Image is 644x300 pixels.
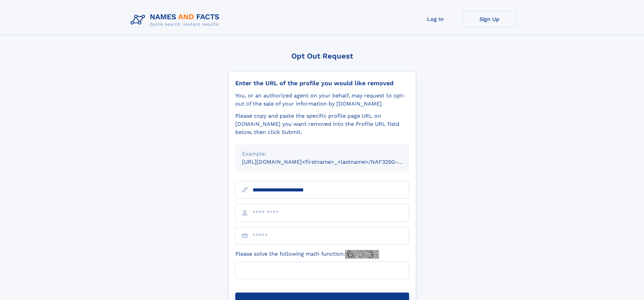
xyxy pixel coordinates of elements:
small: [URL][DOMAIN_NAME]<firstname>_<lastname>/NAF325G-xxxxxxxx [242,159,422,165]
img: Logo Names and Facts [128,11,225,29]
div: Opt Out Request [228,52,416,60]
a: Log In [408,11,462,27]
div: Enter the URL of the profile you would like removed [235,79,409,87]
label: Please solve the following math function: [235,250,379,259]
a: Sign Up [462,11,517,27]
div: You, or an authorized agent on your behalf, may request to opt-out of the sale of your informatio... [235,92,409,108]
div: Please copy and paste the specific profile page URL on [DOMAIN_NAME] you want removed into the Pr... [235,112,409,136]
div: Example: [242,150,402,158]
